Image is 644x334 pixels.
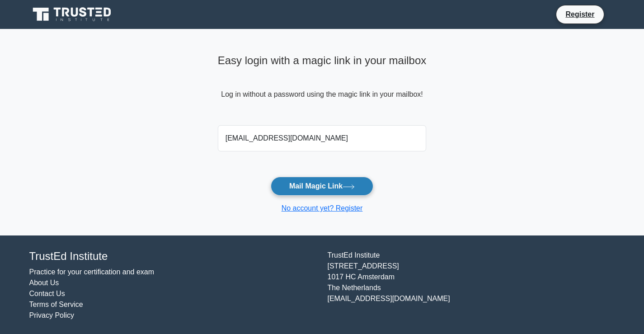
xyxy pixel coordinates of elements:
div: Log in without a password using the magic link in your mailbox! [218,51,427,122]
a: Contact Us [29,290,65,297]
input: Email [218,125,427,151]
a: Practice for your certification and exam [29,268,155,276]
a: No account yet? Register [282,204,363,212]
a: About Us [29,279,59,287]
div: TrustEd Institute [STREET_ADDRESS] 1017 HC Amsterdam The Netherlands [EMAIL_ADDRESS][DOMAIN_NAME] [322,250,620,321]
button: Mail Magic Link [271,177,373,196]
h4: Easy login with a magic link in your mailbox [218,54,427,67]
a: Privacy Policy [29,311,75,319]
a: Register [560,9,600,20]
h4: TrustEd Institute [29,250,317,263]
a: Terms of Service [29,301,83,308]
